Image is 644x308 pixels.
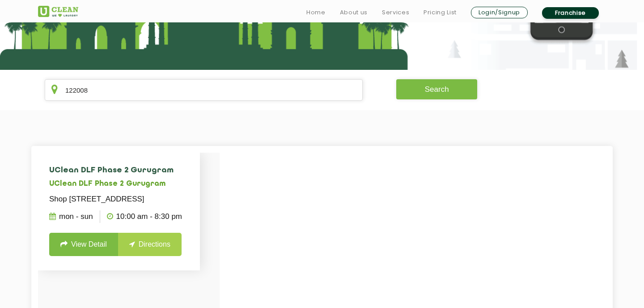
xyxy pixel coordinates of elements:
h4: UClean DLF Phase 2 Gurugram [49,166,189,175]
p: Shop [STREET_ADDRESS] [49,193,189,205]
a: Directions [118,233,182,256]
p: 10:00 AM - 8:30 PM [107,210,182,223]
a: Pricing List [424,7,457,18]
a: About us [340,7,368,18]
img: UClean Laundry and Dry Cleaning [38,6,78,17]
a: View Detail [49,233,118,256]
button: Search [396,79,478,99]
input: Enter city/area/pin Code [45,79,363,101]
a: Services [382,7,409,18]
a: Login/Signup [471,7,528,18]
h5: UClean DLF Phase 2 Gurugram [49,180,189,188]
a: Home [306,7,326,18]
p: Mon - Sun [49,210,93,223]
a: Franchise [542,7,599,19]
